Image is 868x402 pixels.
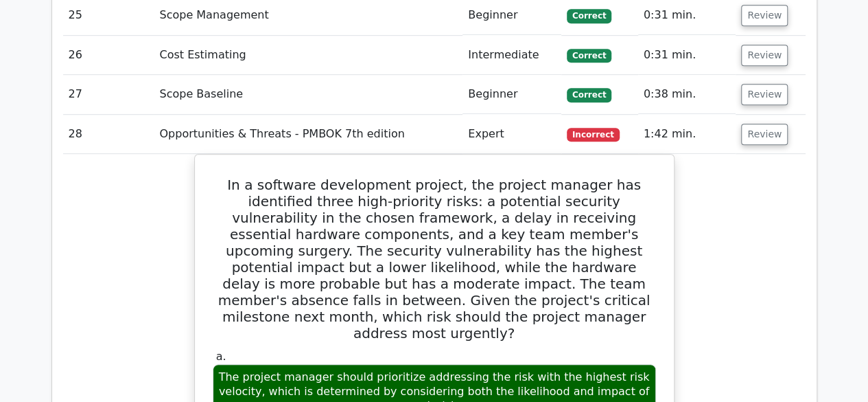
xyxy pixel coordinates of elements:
button: Review [741,84,788,105]
button: Review [741,124,788,145]
td: 26 [63,36,154,75]
td: Beginner [462,75,561,114]
td: 27 [63,75,154,114]
td: Scope Baseline [154,75,462,114]
span: Correct [567,49,611,63]
td: 1:42 min. [638,115,736,154]
span: Correct [567,9,611,23]
span: Correct [567,88,611,102]
span: Incorrect [567,128,620,142]
td: 0:31 min. [638,36,736,75]
td: Cost Estimating [154,36,462,75]
td: Intermediate [462,36,561,75]
td: Opportunities & Threats - PMBOK 7th edition [154,115,462,154]
span: a. [216,350,226,363]
h5: In a software development project, the project manager has identified three high-priority risks: ... [211,177,657,342]
button: Review [741,5,788,26]
td: 0:38 min. [638,75,736,114]
td: Expert [462,115,561,154]
button: Review [741,45,788,66]
td: 28 [63,115,154,154]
